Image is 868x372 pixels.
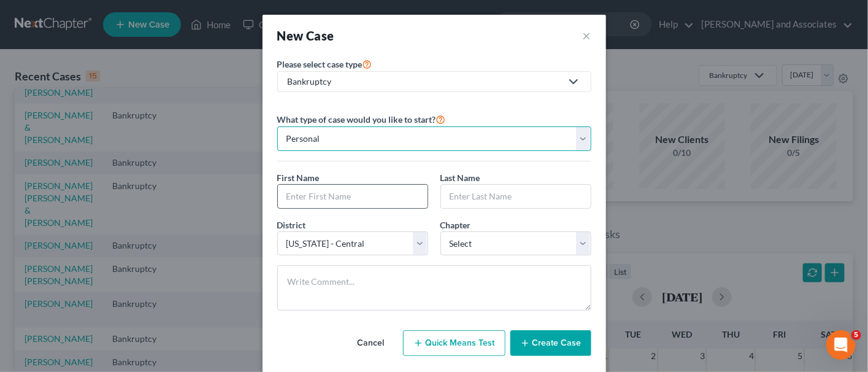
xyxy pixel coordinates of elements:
[277,112,446,126] label: What type of case would you like to start?
[344,331,398,355] button: Cancel
[440,172,480,183] span: Last Name
[277,220,306,230] span: District
[277,59,363,69] span: Please select case type
[851,330,861,340] span: 5
[403,330,505,356] button: Quick Means Test
[826,330,856,360] iframe: Intercom live chat
[583,27,591,44] button: ×
[277,172,320,183] span: First Name
[441,185,591,208] input: Enter Last Name
[510,330,591,356] button: Create Case
[278,185,428,208] input: Enter First Name
[440,220,471,230] span: Chapter
[277,28,334,43] strong: New Case
[288,76,561,88] div: Bankruptcy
